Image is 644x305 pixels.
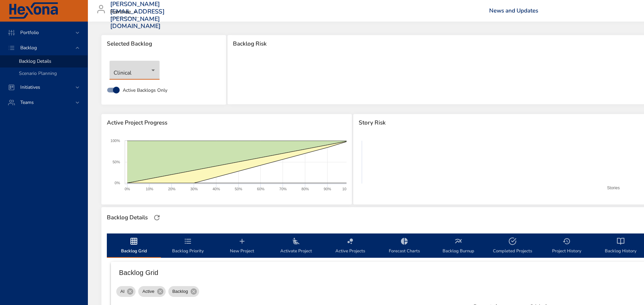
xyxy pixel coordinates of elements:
text: Stories [607,186,620,190]
img: Hexona [8,2,59,19]
span: Backlog Details [19,58,51,64]
text: 50% [235,187,242,191]
text: 30% [190,187,198,191]
div: Backlog Details [105,212,150,223]
text: 0% [125,187,130,191]
text: 50% [113,160,120,164]
span: AI [116,288,128,295]
text: 90% [324,187,331,191]
span: Backlog Priority [165,237,211,255]
span: Backlog Grid [111,237,157,255]
div: Active [138,286,165,297]
div: AI [116,286,136,297]
div: Raintree [110,7,139,18]
text: 0% [115,181,120,185]
span: Active Projects [327,237,373,255]
span: Completed Projects [490,237,535,255]
span: Teams [15,99,39,106]
span: Forecast Charts [381,237,427,255]
span: Scenario Planning [19,70,57,77]
span: Backlog [168,288,192,295]
span: Selected Backlog [107,40,221,47]
button: Refresh Page [152,213,162,223]
span: Activate Project [273,237,319,255]
text: 100% [111,139,120,143]
span: Project History [544,237,590,255]
span: Active Backlogs Only [123,87,167,94]
a: News and Updates [489,7,538,15]
div: Backlog [168,286,199,297]
span: Initiatives [15,84,46,90]
span: Portfolio [15,29,44,36]
text: 10% [146,187,153,191]
span: New Project [219,237,265,255]
span: Active [138,288,158,295]
span: Backlog Burnup [435,237,481,255]
h3: [PERSON_NAME][EMAIL_ADDRESS][PERSON_NAME][DOMAIN_NAME] [110,1,165,30]
text: 70% [279,187,287,191]
text: 80% [302,187,309,191]
span: Active Project Progress [107,119,347,126]
div: Clinical [110,61,160,80]
text: 60% [257,187,264,191]
span: Backlog [15,45,42,51]
text: 40% [213,187,220,191]
span: Backlog History [598,237,644,255]
text: 20% [168,187,175,191]
text: 100% [342,187,352,191]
